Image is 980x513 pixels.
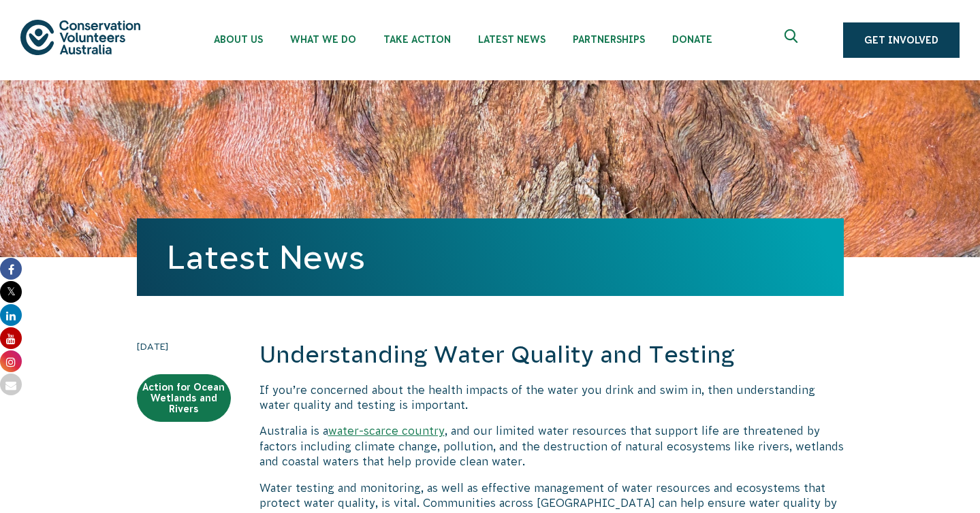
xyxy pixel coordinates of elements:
time: [DATE] [137,339,231,354]
a: water-scarce country [328,425,445,437]
span: Donate [672,34,712,45]
span: About Us [214,34,263,45]
a: Action for Ocean Wetlands and Rivers [137,374,231,422]
span: Partnerships [573,34,645,45]
h2: Understanding Water Quality and Testing [259,339,844,371]
a: Get Involved [843,22,960,58]
span: Latest News [478,34,546,45]
p: If you’re concerned about the health impacts of the water you drink and swim in, then understandi... [259,382,844,413]
button: Expand search box Close search box [776,24,809,56]
span: Expand search box [785,29,802,51]
img: logo.svg [20,20,140,54]
p: Australia is a , and our limited water resources that support life are threatened by factors incl... [259,423,844,469]
a: Latest News [167,239,365,276]
span: Take Action [383,34,451,45]
span: What We Do [290,34,356,45]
